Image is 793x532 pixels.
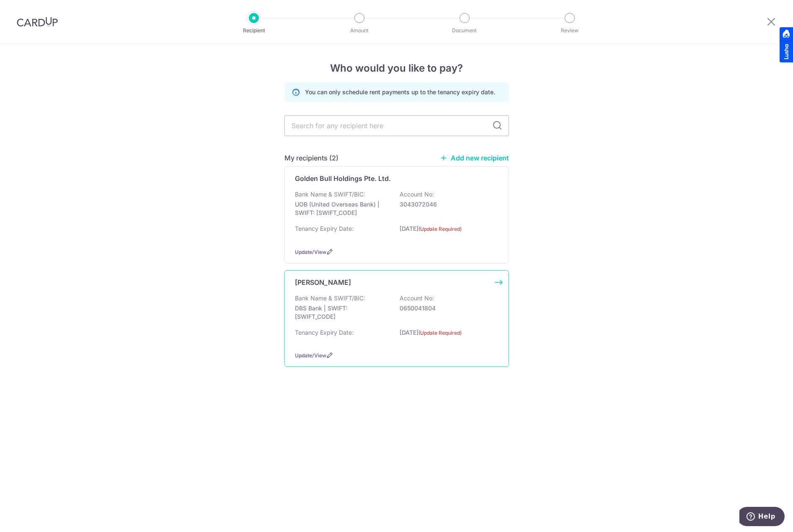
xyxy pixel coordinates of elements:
[295,173,391,183] p: Golden Bull Holdings Pte. Ltd.
[223,26,285,35] p: Recipient
[295,304,389,321] p: DBS Bank | SWIFT: [SWIFT_CODE]
[328,26,390,35] p: Amount
[295,277,351,287] p: [PERSON_NAME]
[295,294,365,302] p: Bank Name & SWIFT/BIC:
[400,225,493,238] p: [DATE]
[17,17,58,27] img: CardUp
[284,61,509,76] h4: Who would you like to pay?
[305,88,495,96] p: You can only schedule rent payments up to the tenancy expiry date.
[434,26,496,35] p: Document
[418,329,462,337] label: (Update Required)
[295,328,354,337] p: Tenancy Expiry Date:
[295,200,389,217] p: UOB (United Overseas Bank) | SWIFT: [SWIFT_CODE]
[440,154,509,162] a: Add new recipient
[295,352,326,359] a: Update/View
[400,294,434,302] p: Account No:
[400,304,493,312] p: 0650041804
[739,507,785,528] iframe: Opens a widget where you can find more information
[295,249,326,255] a: Update/View
[400,190,434,199] p: Account No:
[400,328,493,342] p: [DATE]
[295,225,354,233] p: Tenancy Expiry Date:
[284,115,509,136] input: Search for any recipient here
[400,200,493,209] p: 3043072046
[539,26,601,35] p: Review
[284,153,338,163] h5: My recipients (2)
[418,225,462,233] label: (Update Required)
[295,190,365,199] p: Bank Name & SWIFT/BIC:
